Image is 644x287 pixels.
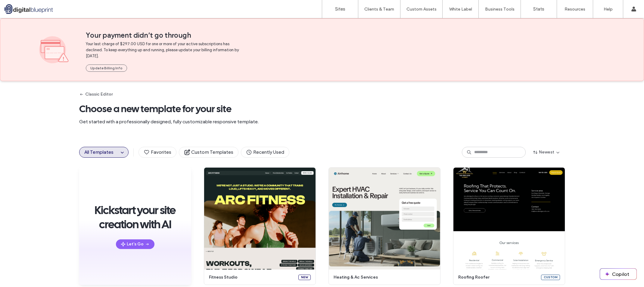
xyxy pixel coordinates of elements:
button: Copilot [600,269,636,279]
span: Get started with a professionally designed, fully customizable responsive template. [79,118,565,125]
label: Business Tools [485,7,515,12]
button: All Templates [79,147,119,157]
button: Custom Templates [179,147,238,158]
label: White Label [449,7,472,12]
span: Recently Used [246,149,284,156]
button: Favorites [138,147,176,158]
span: Choose a new template for your site [79,103,565,115]
button: Classic Editor [79,90,113,99]
span: fitness studio [209,274,295,280]
label: Stats [533,6,544,12]
span: Your last charge of $297.00 USD for one or more of your active subscriptions has declined. To kee... [86,41,241,59]
label: Resources [565,7,585,12]
button: Recently Used [241,147,289,158]
span: All Templates [84,149,114,155]
span: Your payment didn’t go through [86,31,605,40]
span: heating & ac services [334,274,432,280]
label: Clients & Team [364,7,394,12]
span: Favorites [144,149,171,156]
span: Help [14,4,26,10]
span: roofing roofer [458,274,537,280]
label: Custom Assets [406,7,437,12]
button: Let's Go [116,239,154,249]
div: Custom [541,275,560,280]
label: Help [604,7,613,12]
button: Newest [528,147,565,157]
span: Kickstart your site creation with AI [92,203,179,231]
span: Custom Templates [184,149,233,156]
button: Update Billing Info [86,65,127,72]
div: New [298,275,311,280]
label: Sites [335,6,345,12]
